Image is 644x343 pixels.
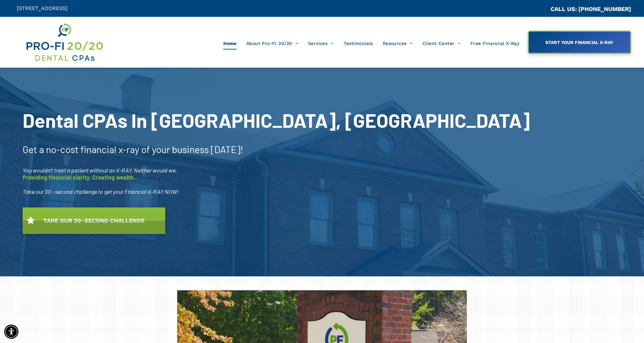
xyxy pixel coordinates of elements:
[339,37,378,50] a: Testimonials
[23,174,135,181] span: Providing financial clarity. Creating wealth.
[219,37,242,50] a: Home
[41,214,147,227] span: TAKE OUR 30-SECOND CHALLENGE
[528,31,631,54] a: START YOUR FINANCIAL X-RAY
[23,108,530,132] span: Dental CPAs In [GEOGRAPHIC_DATA], [GEOGRAPHIC_DATA]
[466,37,524,50] a: Free Financial X-Ray
[25,22,103,63] img: Get Dental CPA Consulting, Bookkeeping, & Bank Loans
[551,6,631,12] a: CALL US: [PHONE_NUMBER]
[23,143,44,155] span: Get a
[141,143,243,155] span: of your business [DATE]!
[23,167,177,174] span: You wouldn’t treat a patient without an X-RAY. Neither would we.
[242,37,303,50] a: About Pro-Fi 20/20
[4,325,18,339] div: Accessibility Menu
[523,6,551,12] span: CA::CALLC
[303,37,339,50] a: Services
[378,37,418,50] a: Resources
[418,37,466,50] a: Client Center
[46,143,139,155] span: no-cost financial x-ray
[17,5,68,11] span: [STREET_ADDRESS]
[23,207,165,234] a: TAKE OUR 30-SECOND CHALLENGE
[543,37,616,48] span: START YOUR FINANCIAL X-RAY
[23,188,179,195] span: Take our 30 - second challenge to get your Financial X-RAY NOW!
